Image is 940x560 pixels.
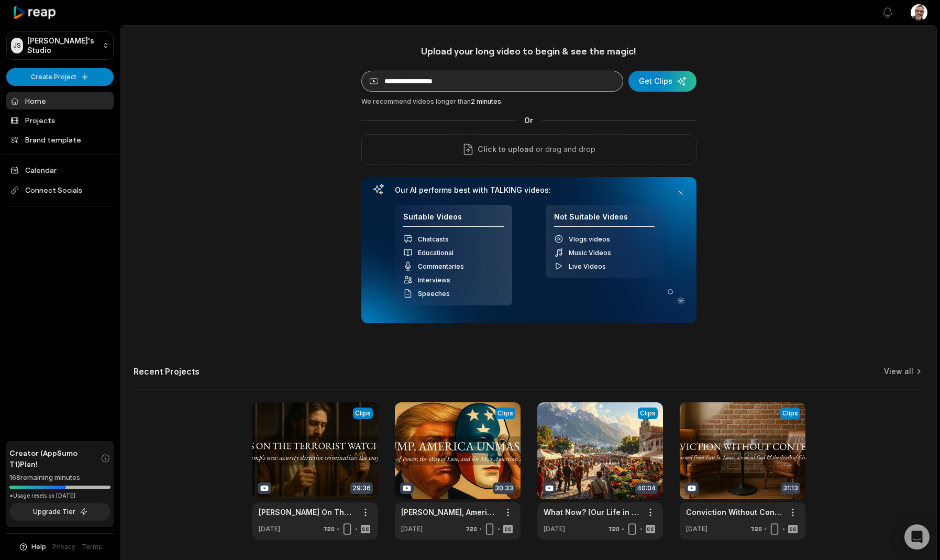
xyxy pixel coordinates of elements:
a: Terms [82,542,102,552]
div: *Usage resets on [DATE] [9,492,110,500]
span: Creator (AppSumo T1) Plan! [9,447,101,469]
span: Educational [418,249,454,257]
a: [PERSON_NAME] On The Terrorist Watchlist: How [PERSON_NAME] new security directive criminalizes t... [259,507,355,518]
a: Calendar [6,161,114,179]
span: Music Videos [569,249,611,257]
span: Commentaries [418,262,464,270]
span: Click to upload [478,143,534,156]
span: Chatcasts [418,235,449,243]
button: Get Clips [628,71,696,92]
button: Help [18,542,46,552]
div: JS [11,38,23,53]
a: What Now? (Our Life in Exile) [544,507,640,518]
a: Projects [6,112,114,129]
span: Or [516,115,541,126]
p: or drag and drop [534,143,595,156]
a: Home [6,92,114,109]
a: View all [884,366,913,377]
button: Create Project [6,68,114,86]
h3: Our AI performs best with TALKING videos: [395,185,663,195]
div: 168 remaining minutes [9,473,110,483]
span: 2 minutes [471,97,501,105]
h4: Suitable Videos [403,212,504,227]
span: Vlogs videos [569,235,610,243]
a: Conviction Without Contempt: Lessons from [GEOGRAPHIC_DATA][PERSON_NAME], a violent [DEMOGRAPHIC_... [686,507,782,518]
span: Interviews [418,276,450,284]
a: Brand template [6,131,114,148]
a: Privacy [52,542,75,552]
span: Live Videos [569,262,606,270]
h4: Not Suitable Videos [554,212,655,227]
p: [PERSON_NAME]'s Studio [27,36,98,55]
span: Speeches [418,290,450,298]
span: Help [31,542,46,552]
h2: Recent Projects [134,366,200,377]
span: Connect Socials [6,181,114,200]
h1: Upload your long video to begin & see the magic! [361,45,696,57]
div: Open Intercom Messenger [904,524,930,550]
button: Upgrade Tier [9,503,110,521]
div: We recommend videos longer than . [361,97,696,106]
a: [PERSON_NAME], America Unmasked: The Way of Power, the Way of Love, and the Most [DEMOGRAPHIC_DAT... [401,507,497,518]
